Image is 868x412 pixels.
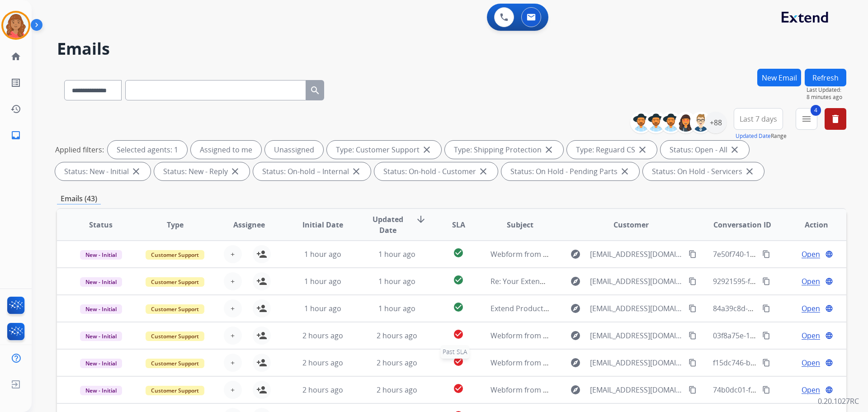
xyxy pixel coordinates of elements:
[253,162,371,180] div: Status: On-hold – Internal
[57,40,846,58] h2: Emails
[689,277,697,285] mat-icon: content_copy
[570,276,581,287] mat-icon: explore
[224,354,242,372] button: +
[762,359,770,367] mat-icon: content_copy
[736,133,771,140] button: Updated Date
[231,384,235,395] span: +
[660,141,749,159] div: Status: Open - All
[146,359,204,368] span: Customer Support
[230,166,241,177] mat-icon: close
[590,357,683,368] span: [EMAIL_ADDRESS][DOMAIN_NAME]
[825,331,833,340] mat-icon: language
[368,214,409,236] span: Updated Date
[453,356,464,367] mat-icon: check_circle
[762,250,770,258] mat-icon: content_copy
[802,276,820,287] span: Open
[570,384,581,395] mat-icon: explore
[224,245,242,263] button: +
[491,276,625,286] span: Re: Your Extend claim is being reviewed
[713,331,849,341] span: 03f8a75e-17fc-4b5d-b08c-34894a43ca77
[713,358,850,368] span: f15dc746-bf5a-4b07-85d5-316ee46d9840
[10,77,21,88] mat-icon: list_alt
[762,277,770,285] mat-icon: content_copy
[491,249,695,259] span: Webform from [EMAIL_ADDRESS][DOMAIN_NAME] on [DATE]
[802,249,820,260] span: Open
[807,86,846,94] span: Last Updated:
[302,385,343,395] span: 2 hours ago
[734,108,783,130] button: Last 7 days
[80,359,122,368] span: New - Initial
[590,249,683,260] span: [EMAIL_ADDRESS][DOMAIN_NAME]
[713,276,846,286] span: 92921595-f3f4-43f6-be8f-87d2d1c1582e
[570,357,581,368] mat-icon: explore
[643,162,764,180] div: Status: On Hold - Servicers
[491,385,695,395] span: Webform from [EMAIL_ADDRESS][DOMAIN_NAME] on [DATE]
[570,249,581,260] mat-icon: explore
[231,330,235,341] span: +
[224,381,242,399] button: +
[378,276,415,286] span: 1 hour ago
[310,85,321,96] mat-icon: search
[689,386,697,394] mat-icon: content_copy
[131,166,142,177] mat-icon: close
[772,209,846,241] th: Action
[713,303,854,313] span: 84a39c8d-70e9-4d99-a06a-b6303eedb9ec
[452,219,465,230] span: SLA
[689,250,697,258] mat-icon: content_copy
[231,276,235,287] span: +
[10,130,21,141] mat-icon: inbox
[377,358,417,368] span: 2 hours ago
[567,141,657,159] div: Type: Reguard CS
[89,219,113,230] span: Status
[453,247,464,258] mat-icon: check_circle
[80,386,122,395] span: New - Initial
[736,132,787,140] span: Range
[590,384,683,395] span: [EMAIL_ADDRESS][DOMAIN_NAME]
[302,358,343,368] span: 2 hours ago
[154,162,250,180] div: Status: New - Reply
[374,162,498,180] div: Status: On-hold - Customer
[302,219,343,230] span: Initial Date
[590,303,683,314] span: [EMAIL_ADDRESS][DOMAIN_NAME]
[762,331,770,340] mat-icon: content_copy
[590,330,683,341] span: [EMAIL_ADDRESS][DOMAIN_NAME]
[327,141,441,159] div: Type: Customer Support
[377,331,417,341] span: 2 hours ago
[825,277,833,285] mat-icon: language
[80,250,122,260] span: New - Initial
[191,141,261,159] div: Assigned to me
[825,250,833,258] mat-icon: language
[825,359,833,367] mat-icon: language
[830,114,841,124] mat-icon: delete
[378,249,415,259] span: 1 hour ago
[501,162,639,180] div: Status: On Hold - Pending Parts
[445,141,563,159] div: Type: Shipping Protection
[231,357,235,368] span: +
[744,166,755,177] mat-icon: close
[762,304,770,313] mat-icon: content_copy
[570,330,581,341] mat-icon: explore
[570,303,581,314] mat-icon: explore
[302,331,343,341] span: 2 hours ago
[421,144,432,155] mat-icon: close
[825,304,833,313] mat-icon: language
[796,108,817,130] button: 4
[705,112,726,133] div: +88
[807,94,846,101] span: 8 minutes ago
[167,219,184,230] span: Type
[256,303,267,314] mat-icon: person_add
[10,104,21,114] mat-icon: history
[55,162,151,180] div: Status: New - Initial
[590,276,683,287] span: [EMAIL_ADDRESS][DOMAIN_NAME]
[108,141,187,159] div: Selected agents: 1
[453,302,464,313] mat-icon: check_circle
[377,385,417,395] span: 2 hours ago
[491,358,695,368] span: Webform from [EMAIL_ADDRESS][DOMAIN_NAME] on [DATE]
[55,144,104,155] p: Applied filters:
[689,359,697,367] mat-icon: content_copy
[3,13,28,38] img: avatar
[378,303,415,313] span: 1 hour ago
[453,383,464,394] mat-icon: check_circle
[256,276,267,287] mat-icon: person_add
[802,330,820,341] span: Open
